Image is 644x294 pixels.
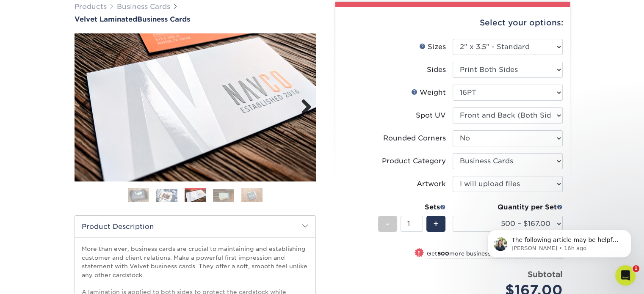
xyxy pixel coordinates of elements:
div: Spot UV [416,110,446,121]
a: Business Cards [117,3,170,11]
img: Business Cards 05 [241,188,263,203]
span: ! [418,249,420,258]
img: Business Cards 04 [213,189,234,202]
div: Rounded Corners [383,133,446,143]
span: + [433,217,439,230]
a: Products [75,3,107,11]
div: Sizes [419,42,446,52]
strong: Subtotal [528,269,563,279]
div: Sides [427,65,446,75]
div: Quantity per Set [453,202,563,212]
h1: Business Cards [75,15,316,23]
img: Velvet Laminated 03 [75,33,316,181]
span: - [386,217,390,230]
div: Artwork [417,179,446,189]
span: 1 [633,265,639,272]
h2: Product Description [75,216,315,237]
img: Business Cards 03 [185,190,206,202]
img: Business Cards 01 [128,185,149,206]
iframe: Intercom notifications message [475,212,644,271]
div: Product Category [382,156,446,166]
div: Weight [411,88,446,98]
a: Velvet LaminatedBusiness Cards [75,15,316,23]
img: Business Cards 02 [156,189,177,202]
strong: 500 [437,250,449,257]
div: Select your options: [342,7,563,39]
div: Sets [378,202,446,212]
small: Get more business cards per set for [427,250,563,259]
iframe: Intercom live chat [615,265,636,286]
span: Velvet Laminated [75,15,137,23]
